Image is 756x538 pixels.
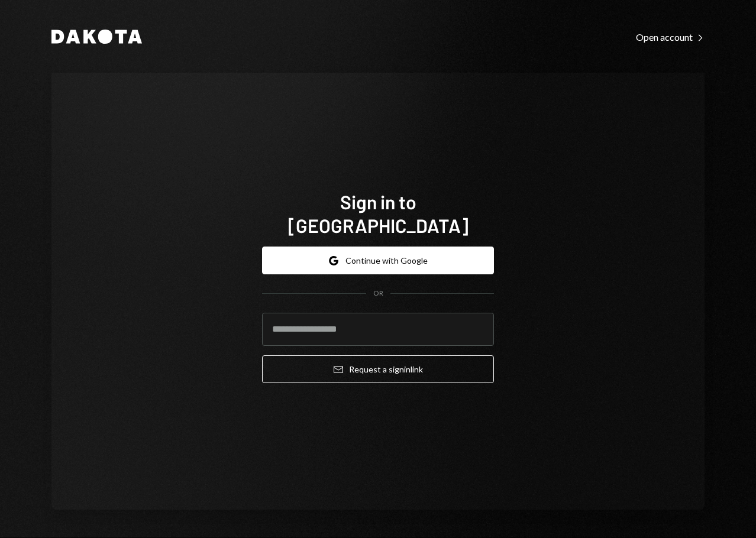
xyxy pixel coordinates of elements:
div: OR [373,289,383,299]
button: Continue with Google [262,247,494,274]
a: Open account [636,30,705,43]
button: Request a signinlink [262,355,494,383]
div: Open account [636,31,705,43]
h1: Sign in to [GEOGRAPHIC_DATA] [262,190,494,237]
